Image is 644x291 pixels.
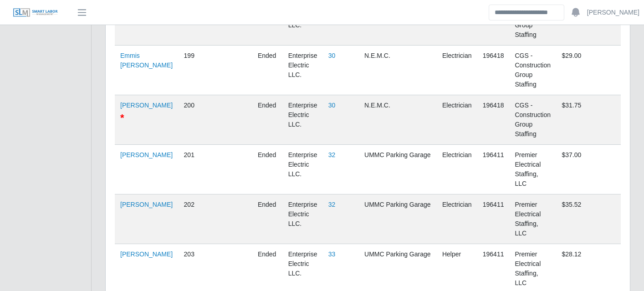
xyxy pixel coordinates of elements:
[489,5,564,20] input: Search
[179,46,211,95] td: 199
[328,52,336,59] a: 30
[179,194,211,244] td: 202
[509,95,556,145] td: CGS - Construction Group Staffing
[556,95,621,145] td: $31.75
[437,145,477,194] td: Electrician
[509,194,556,244] td: Premier Electrical Staffing, LLC
[359,46,437,95] td: N.E.M.C.
[120,151,173,158] a: [PERSON_NAME]
[359,145,437,194] td: UMMC Parking Garage
[477,145,510,194] td: 196411
[252,194,283,244] td: ended
[359,95,437,145] td: N.E.M.C.
[283,95,323,145] td: Enterprise Electric LLC.
[556,145,621,194] td: $37.00
[13,8,58,18] img: SLM Logo
[179,95,211,145] td: 200
[587,8,639,17] a: [PERSON_NAME]
[252,95,283,145] td: ended
[120,201,173,208] a: [PERSON_NAME]
[437,194,477,244] td: Electrician
[359,194,437,244] td: UMMC Parking Garage
[283,145,323,194] td: Enterprise Electric LLC.
[120,52,173,69] a: Emmis [PERSON_NAME]
[328,201,336,208] a: 32
[477,46,510,95] td: 196418
[437,95,477,145] td: Electrician
[437,46,477,95] td: Electrician
[179,145,211,194] td: 201
[509,145,556,194] td: Premier Electrical Staffing, LLC
[328,102,336,109] a: 30
[509,46,556,95] td: CGS - Construction Group Staffing
[556,194,621,244] td: $35.52
[120,112,124,123] span: DO NOT USE
[120,250,173,258] a: [PERSON_NAME]
[556,46,621,95] td: $29.00
[328,250,336,258] a: 33
[252,145,283,194] td: ended
[477,194,510,244] td: 196411
[283,46,323,95] td: Enterprise Electric LLC.
[120,102,173,109] a: [PERSON_NAME]
[328,151,336,158] a: 32
[283,194,323,244] td: Enterprise Electric LLC.
[477,95,510,145] td: 196418
[252,46,283,95] td: ended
